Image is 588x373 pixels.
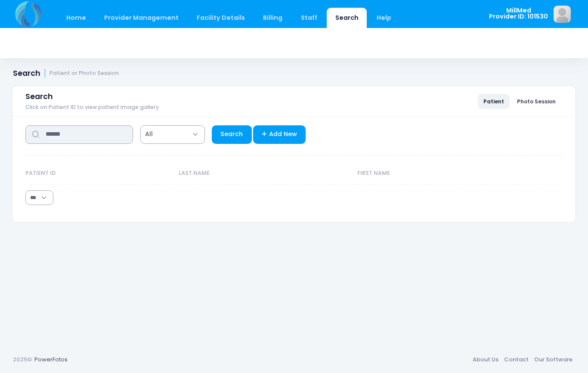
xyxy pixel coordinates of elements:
a: About Us [470,352,501,367]
span: Click on Patient ID to view patient image gallery [25,104,159,111]
a: Provider Management [96,8,187,28]
a: Staff [292,8,325,28]
span: All [140,125,205,144]
th: Last Name [175,162,353,185]
a: Billing [255,8,291,28]
a: Search [212,125,252,144]
small: Patient or Photo Session [50,70,119,77]
th: Patient ID [25,162,174,185]
a: Facility Details [189,8,254,28]
span: 2025© [13,355,32,364]
a: Patient [478,94,510,109]
h1: Search [13,69,119,78]
a: Add New [253,125,306,144]
a: Home [58,8,94,28]
span: MillMed Provider ID: 101530 [489,7,548,20]
a: Help [368,8,400,28]
a: Photo Session [511,94,561,109]
a: PowerFotos [34,355,68,364]
a: Our Software [531,352,575,367]
img: image [554,6,571,23]
span: All [145,130,153,139]
th: First Name [353,162,539,185]
span: Search [25,92,53,101]
a: Contact [501,352,531,367]
a: Search [327,8,367,28]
